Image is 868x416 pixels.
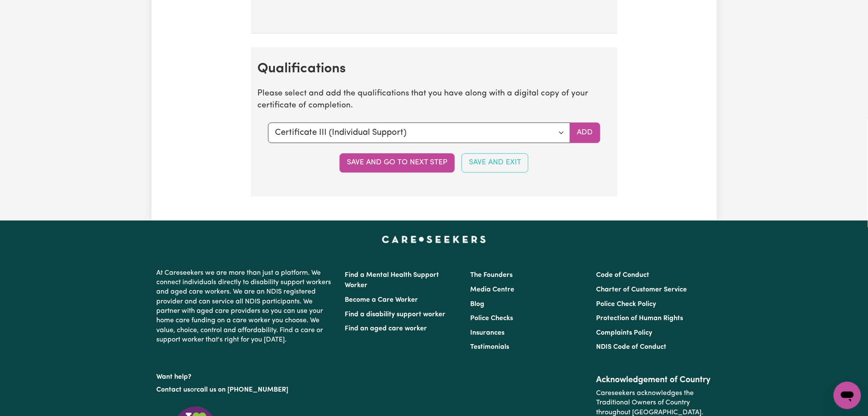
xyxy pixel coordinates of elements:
a: Police Checks [471,315,513,322]
a: call us on [PHONE_NUMBER] [197,386,289,393]
a: Contact us [157,386,191,393]
h2: Acknowledgement of Country [596,375,711,385]
h2: Qualifications [258,61,611,77]
a: Insurances [471,330,505,336]
a: Protection of Human Rights [596,315,683,322]
a: Code of Conduct [596,272,649,279]
a: Careseekers home page [382,236,486,243]
button: Save and go to next step [340,153,455,172]
p: Please select and add the qualifications that you have along with a digital copy of your certific... [258,88,611,113]
a: Find an aged care worker [345,325,427,332]
p: Want help? [157,369,335,382]
a: Complaints Policy [596,330,652,336]
button: Save and Exit [462,153,528,172]
a: Media Centre [471,286,515,293]
a: Blog [471,301,485,308]
a: The Founders [471,272,513,279]
a: Testimonials [471,344,510,351]
a: NDIS Code of Conduct [596,344,666,351]
button: Add selected qualification [570,122,600,143]
a: Find a disability support worker [345,311,446,318]
a: Police Check Policy [596,301,656,308]
p: or [157,382,335,398]
p: At Careseekers we are more than just a platform. We connect individuals directly to disability su... [157,265,335,348]
a: Charter of Customer Service [596,286,687,293]
a: Become a Care Worker [345,297,418,303]
a: Find a Mental Health Support Worker [345,272,439,289]
iframe: Button to launch messaging window [834,382,861,409]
